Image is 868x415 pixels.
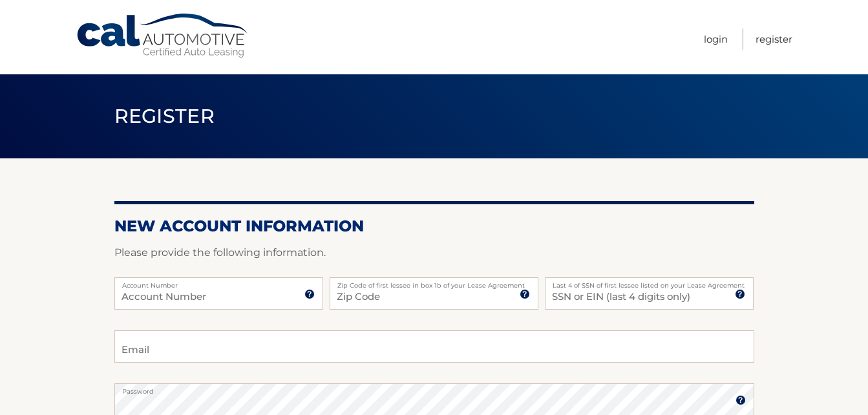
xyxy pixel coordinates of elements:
[520,289,530,299] img: tooltip.svg
[545,277,754,310] input: SSN or EIN (last 4 digits only)
[114,330,754,363] input: Email
[756,28,792,50] a: Register
[330,277,538,310] input: Zip Code
[736,395,746,405] img: tooltip.svg
[114,104,215,128] span: Register
[114,217,754,236] h2: New Account Information
[735,289,745,299] img: tooltip.svg
[330,277,538,288] label: Zip Code of first lessee in box 1b of your Lease Agreement
[76,13,250,59] a: Cal Automotive
[704,28,728,50] a: Login
[114,383,754,394] label: Password
[114,277,323,310] input: Account Number
[114,244,754,262] p: Please provide the following information.
[304,289,315,299] img: tooltip.svg
[545,277,754,288] label: Last 4 of SSN of first lessee listed on your Lease Agreement
[114,277,323,288] label: Account Number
